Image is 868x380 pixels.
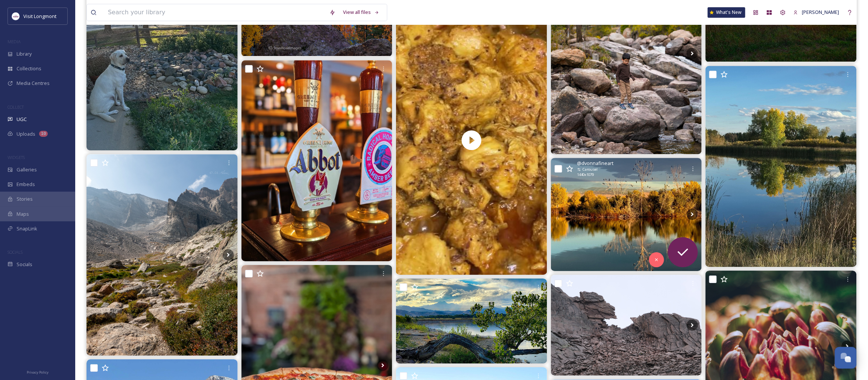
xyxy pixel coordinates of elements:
span: WIDGETS [8,154,25,160]
img: longmont.jpg [12,12,20,20]
a: What's New [708,7,745,18]
button: Open Chat [835,347,857,369]
img: #longspeak #dontgothere #neveragain If you don’t see the path… well, I was too!🥵 [551,275,702,375]
span: Visit Longmont [23,13,56,20]
img: Beautiful day! #photographer #longmont #colorado #goldenponds #fall #birdsofcolorado #blessed [551,158,702,271]
span: UGC [17,116,27,123]
span: Uploads [17,130,35,138]
span: Carousel [583,167,598,172]
span: Stories [17,195,33,203]
span: 1440 x 1079 [577,172,594,177]
a: View all files [339,5,383,20]
span: Collections [17,65,41,72]
span: COLLECT [8,104,24,110]
img: thumbnail [396,6,547,275]
img: We hiked our way through the mountains, surrounded by jagged peaks and the vibrant tundra. In mid... [86,154,238,355]
span: Socials [17,261,32,268]
span: @ dvonnafineart [577,160,614,167]
span: Library [17,50,32,58]
span: Maps [17,210,29,218]
span: Privacy Policy [27,370,49,375]
span: SnapLink [17,225,37,232]
a: Privacy Policy [27,367,49,376]
span: Galleries [17,166,37,173]
img: Abbot's back on the Menu! Greene King's classic; everyone's favourite! £5.65 a pint, warm and che... [241,60,393,261]
img: #pellacrossingopenspace #longmontcolorado #dangthatwasworththewalk [706,66,857,267]
span: Embeds [17,181,35,188]
span: [PERSON_NAME] [802,9,839,15]
img: If life has you tangled in thoughts and rushing through endless to-do lists, let this scene be a ... [396,279,547,363]
a: [PERSON_NAME] [790,5,843,20]
input: Search your library [104,4,326,21]
span: MEDIA [8,39,21,44]
div: 10 [39,131,48,137]
span: SOCIALS [8,249,23,255]
span: Media Centres [17,80,50,87]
